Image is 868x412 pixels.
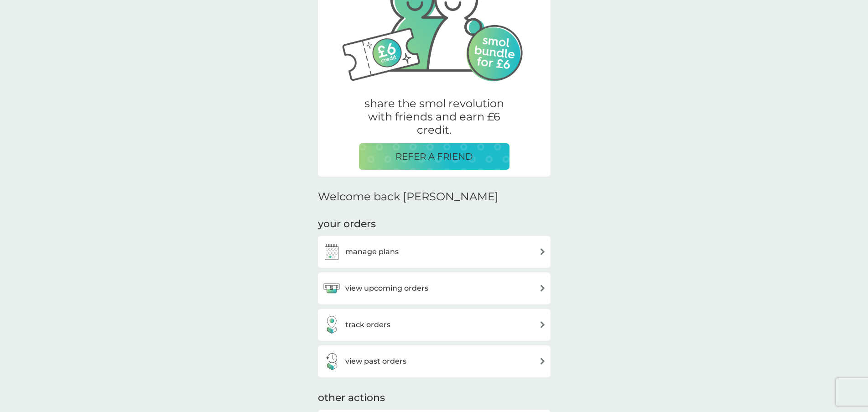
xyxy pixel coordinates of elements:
img: arrow right [539,358,546,365]
button: REFER A FRIEND [359,143,509,170]
p: share the smol revolution with friends and earn £6 credit. [359,97,509,136]
h3: manage plans [345,246,399,258]
h3: view upcoming orders [345,282,428,294]
h3: other actions [318,391,385,405]
h3: your orders [318,217,376,231]
img: arrow right [539,285,546,292]
p: REFER A FRIEND [395,149,473,164]
img: arrow right [539,321,546,328]
h2: Welcome back [PERSON_NAME] [318,190,499,203]
img: arrow right [539,248,546,255]
h3: track orders [345,319,390,331]
h3: view past orders [345,355,406,367]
